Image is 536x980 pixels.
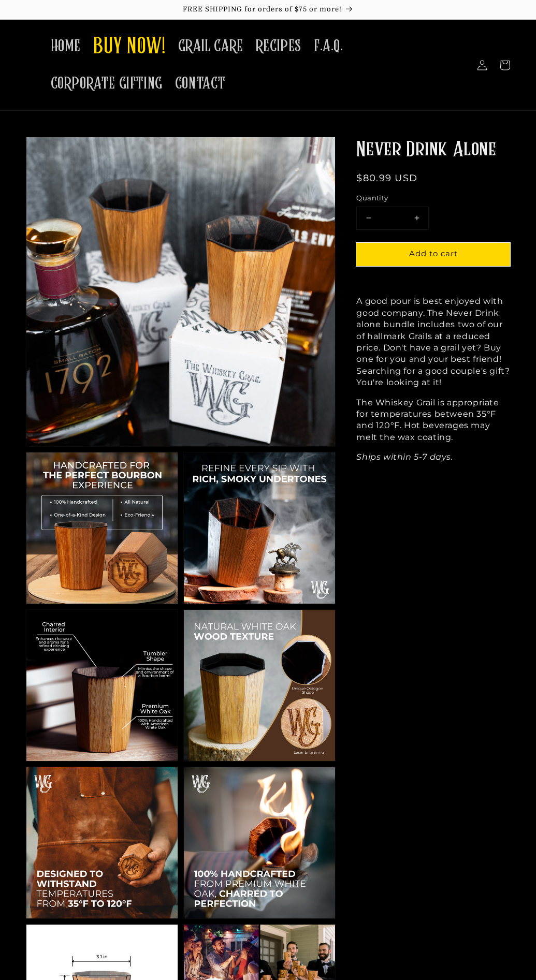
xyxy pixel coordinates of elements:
[45,67,169,100] a: CORPORATE GIFTING
[356,243,510,266] button: Add to cart
[256,36,301,56] span: RECIPES
[51,36,81,56] span: HOME
[87,27,172,68] a: BUY NOW!
[356,172,417,184] span: $80.99 USD
[356,193,510,203] label: Quantity
[250,30,308,63] a: RECIPES
[51,74,163,94] span: CORPORATE GIFTING
[314,36,343,56] span: F.A.Q.
[175,74,226,94] span: CONTACT
[356,452,453,462] em: Ships within 5-7 days.
[356,398,499,442] span: The Whiskey Grail is appropriate for temperatures between 35°F and 120°F. Hot beverages may melt ...
[356,137,510,164] h1: Never Drink Alone
[409,248,458,258] span: Add to cart
[169,67,232,100] a: CONTACT
[93,33,166,62] span: BUY NOW!
[10,5,526,14] p: FREE SHIPPING for orders of $75 or more!
[178,36,243,56] span: GRAIL CARE
[26,137,335,446] img: Never Drink Alone Whiskey Grail bundle
[45,30,87,63] a: HOME
[356,296,510,388] p: A good pour is best enjoyed with good company. The Never Drink alone bundle includes two of our o...
[172,30,250,63] a: GRAIL CARE
[308,30,350,63] a: F.A.Q.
